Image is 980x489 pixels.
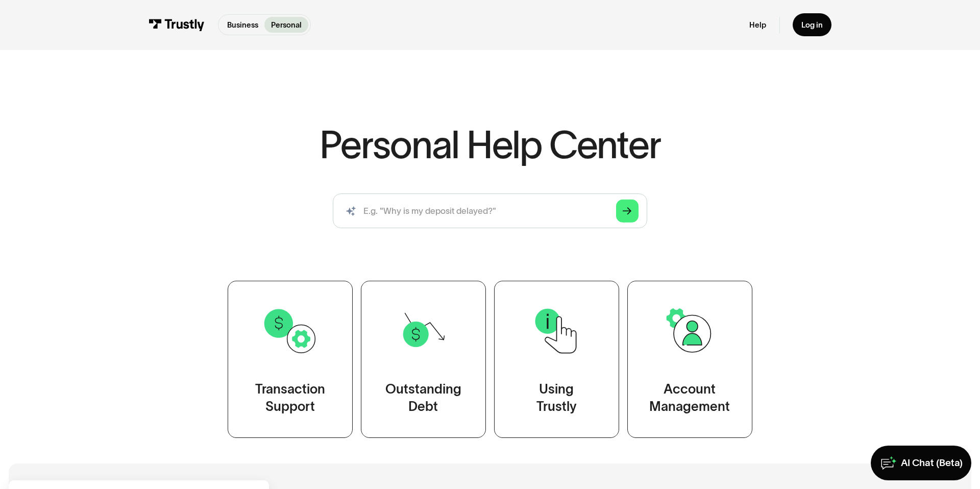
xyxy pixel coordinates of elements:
a: Log in [793,13,831,36]
a: Personal [264,17,308,33]
img: Trustly Logo [149,19,205,31]
a: AI Chat (Beta) [871,446,971,480]
div: Transaction Support [255,381,325,416]
a: AccountManagement [627,281,752,438]
input: search [333,193,647,228]
a: Business [220,17,264,33]
a: OutstandingDebt [361,281,486,438]
form: Search [333,193,647,228]
div: Log in [801,20,823,30]
p: Business [227,19,258,31]
a: UsingTrustly [494,281,619,438]
div: Account Management [649,381,730,416]
a: Help [749,20,766,30]
div: AI Chat (Beta) [901,457,963,470]
div: Outstanding Debt [385,381,461,416]
p: Personal [271,19,302,31]
h1: Personal Help Center [320,126,660,164]
a: TransactionSupport [228,281,353,438]
div: Using Trustly [536,381,577,416]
